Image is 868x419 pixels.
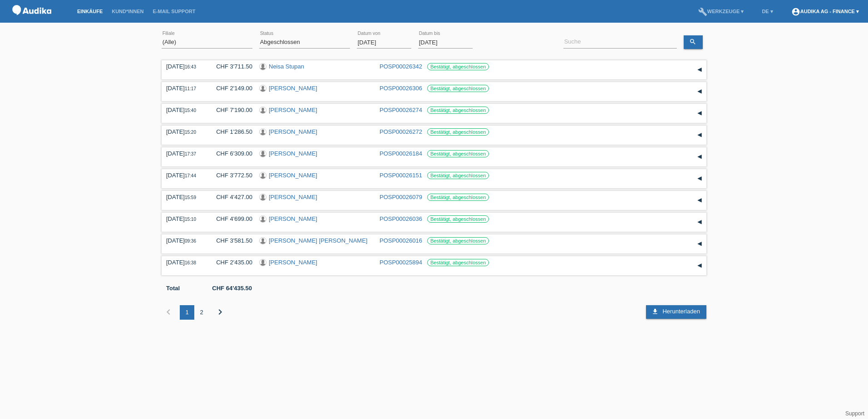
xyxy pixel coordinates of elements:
i: search [689,38,696,45]
div: auf-/zuklappen [693,237,706,251]
div: CHF 3'772.50 [209,172,252,179]
a: POSP00026272 [380,128,422,135]
span: 15:59 [185,195,196,200]
a: POSP00026342 [380,63,422,70]
label: Bestätigt, abgeschlossen [427,63,489,70]
a: [PERSON_NAME] [PERSON_NAME] [269,237,367,244]
a: POSP00025894 [380,259,422,266]
span: Herunterladen [662,308,700,315]
div: [DATE] [166,194,202,200]
i: chevron_right [215,307,226,317]
label: Bestätigt, abgeschlossen [427,237,489,244]
label: Bestätigt, abgeschlossen [427,215,489,223]
span: 09:36 [185,239,196,244]
a: POSP00026016 [380,237,422,244]
div: [DATE] [166,63,202,70]
div: auf-/zuklappen [693,259,706,273]
i: download [651,308,659,315]
div: auf-/zuklappen [693,107,706,120]
a: Einkäufe [73,9,107,14]
label: Bestätigt, abgeschlossen [427,172,489,179]
span: 16:38 [185,260,196,265]
div: [DATE] [166,259,202,266]
a: [PERSON_NAME] [269,85,317,92]
a: account_circleAudika AG - Finance ▾ [787,9,863,14]
label: Bestätigt, abgeschlossen [427,259,489,266]
div: 1 [180,305,194,320]
div: CHF 4'427.00 [209,194,252,200]
div: CHF 1'286.50 [209,128,252,135]
label: Bestätigt, abgeschlossen [427,128,489,136]
div: [DATE] [166,128,202,135]
div: auf-/zuklappen [693,150,706,164]
div: CHF 6'309.00 [209,150,252,157]
span: 16:43 [185,64,196,69]
a: POSP00026306 [380,85,422,92]
span: 17:44 [185,173,196,178]
label: Bestätigt, abgeschlossen [427,85,489,92]
b: Total [166,285,180,292]
div: auf-/zuklappen [693,85,706,98]
i: account_circle [791,7,800,16]
a: Kund*innen [107,9,148,14]
a: [PERSON_NAME] [269,194,317,200]
label: Bestätigt, abgeschlossen [427,107,489,114]
div: [DATE] [166,215,202,222]
a: POSP00026036 [380,215,422,222]
div: CHF 2'435.00 [209,259,252,266]
a: [PERSON_NAME] [269,259,317,266]
div: CHF 3'711.50 [209,63,252,70]
a: download Herunterladen [646,305,706,319]
label: Bestätigt, abgeschlossen [427,150,489,157]
a: [PERSON_NAME] [269,172,317,179]
span: 17:37 [185,151,196,156]
i: chevron_left [163,307,174,317]
a: POSP00026274 [380,107,422,113]
div: CHF 4'699.00 [209,215,252,222]
a: POSP00026184 [380,150,422,157]
i: build [698,7,707,16]
span: 15:40 [185,108,196,113]
div: [DATE] [166,150,202,157]
div: auf-/zuklappen [693,194,706,207]
a: DE ▾ [757,9,777,14]
a: Neisa Stupan [269,63,304,70]
div: auf-/zuklappen [693,172,706,185]
label: Bestätigt, abgeschlossen [427,194,489,201]
a: E-Mail Support [148,9,200,14]
div: CHF 3'581.50 [209,237,252,244]
div: CHF 7'190.00 [209,107,252,113]
a: [PERSON_NAME] [269,107,317,113]
div: CHF 2'149.00 [209,85,252,92]
div: [DATE] [166,172,202,179]
a: POSP00026151 [380,172,422,179]
span: 15:20 [185,130,196,135]
div: auf-/zuklappen [693,215,706,229]
span: 11:17 [185,86,196,91]
div: auf-/zuklappen [693,63,706,77]
a: POS — MF Group [9,18,54,24]
b: CHF 64'435.50 [212,285,252,292]
span: 15:10 [185,217,196,222]
a: [PERSON_NAME] [269,215,317,222]
a: [PERSON_NAME] [269,128,317,135]
a: POSP00026079 [380,194,422,200]
div: [DATE] [166,85,202,92]
a: search [684,35,703,49]
a: [PERSON_NAME] [269,150,317,157]
a: buildWerkzeuge ▾ [694,9,749,14]
div: [DATE] [166,237,202,244]
div: 2 [194,305,209,320]
a: Support [845,410,864,417]
div: auf-/zuklappen [693,128,706,142]
div: [DATE] [166,107,202,113]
